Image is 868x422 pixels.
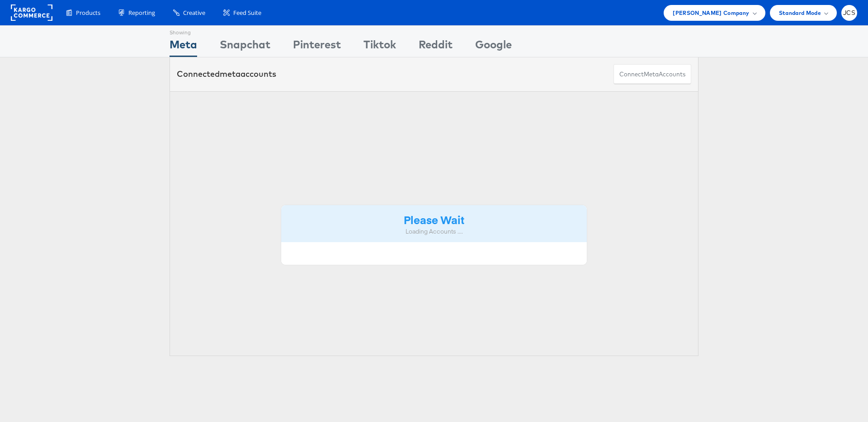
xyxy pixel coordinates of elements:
[293,37,341,57] div: Pinterest
[644,70,659,79] span: meta
[183,9,205,17] span: Creative
[170,26,197,37] div: Showing
[76,9,100,17] span: Products
[673,8,749,18] span: [PERSON_NAME] Company
[404,212,464,227] strong: Please Wait
[170,37,197,57] div: Meta
[843,10,855,16] span: JCS
[220,37,270,57] div: Snapchat
[779,8,821,18] span: Standard Mode
[128,9,155,17] span: Reporting
[475,37,512,57] div: Google
[220,69,241,79] span: meta
[288,227,580,236] div: Loading Accounts ....
[419,37,453,57] div: Reddit
[613,64,691,84] button: ConnectmetaAccounts
[233,9,261,17] span: Feed Suite
[177,68,276,80] div: Connected accounts
[363,37,396,57] div: Tiktok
